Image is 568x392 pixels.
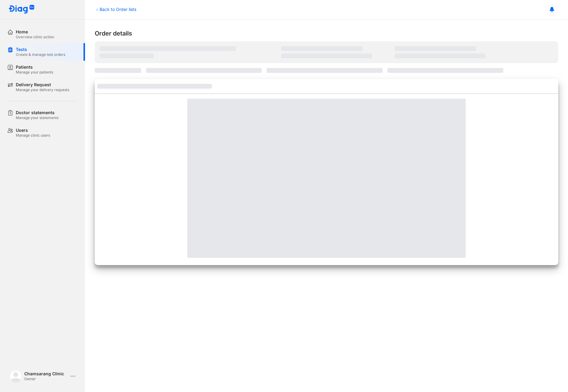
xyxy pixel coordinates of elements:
[24,377,68,381] div: Owner
[16,133,50,138] div: Manage clinic users
[9,5,35,14] img: logo
[24,371,68,377] div: Chamsarang Clinic
[16,110,59,115] div: Doctor statements
[10,370,22,382] img: logo
[16,64,53,70] div: Patients
[16,82,69,87] div: Delivery Request
[95,6,136,12] div: Back to Order lists
[16,87,69,92] div: Manage your delivery requests
[16,35,54,39] div: Overview clinic action
[16,47,65,52] div: Tests
[16,29,54,35] div: Home
[16,52,65,57] div: Create & manage test orders
[16,115,59,120] div: Manage your statements
[16,128,50,133] div: Users
[16,70,53,75] div: Manage your patients
[95,29,558,38] div: Order details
